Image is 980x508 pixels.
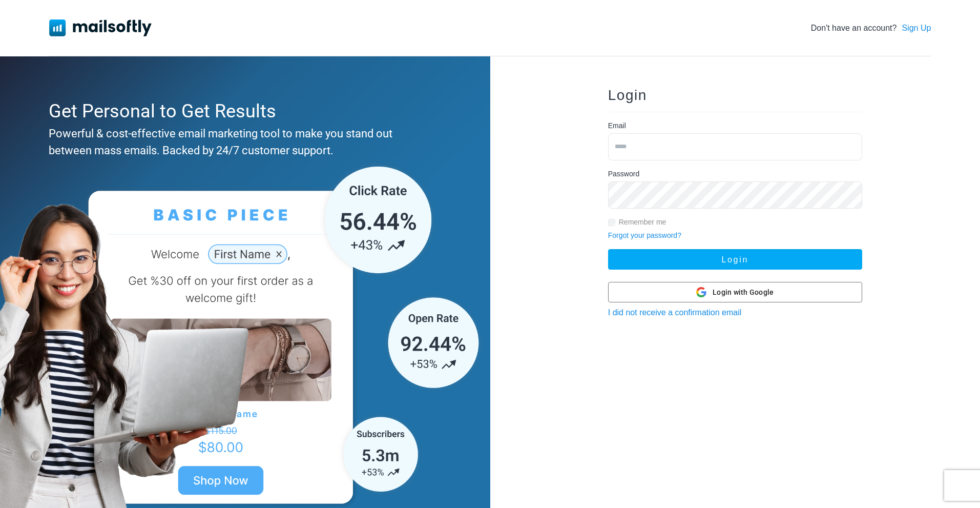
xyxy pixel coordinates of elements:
a: Sign Up [902,22,931,34]
a: I did not receive a confirmation email [608,308,742,317]
div: Don't have an account? [811,22,931,34]
div: Get Personal to Get Results [49,97,436,125]
button: Login [608,249,862,270]
span: Login [608,87,647,103]
img: Mailsoftly [49,19,152,36]
label: Email [608,120,626,131]
a: Forgot your password? [608,231,681,239]
span: Login with Google [713,287,774,298]
label: Remember me [619,217,666,228]
label: Password [608,169,639,179]
div: Powerful & cost-effective email marketing tool to make you stand out between mass emails. Backed ... [49,125,436,159]
button: Login with Google [608,282,862,302]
